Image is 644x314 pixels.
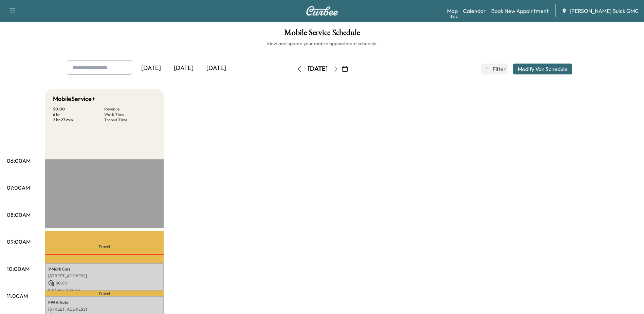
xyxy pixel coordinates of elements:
[570,7,639,15] span: [PERSON_NAME] Buick GMC
[45,291,164,296] p: Travel
[48,280,160,286] p: $ 0.00
[306,6,338,16] img: Curbee Logo
[45,231,164,263] p: Travel
[7,238,31,246] p: 09:00AM
[104,112,155,117] p: Work Time
[513,64,572,74] button: Modify Van Schedule
[491,7,549,15] a: Book New Appointment
[53,94,95,104] h5: MobileService+
[447,7,458,15] a: MapBeta
[48,266,160,272] p: V Mark Cars
[493,65,505,73] span: Filter
[450,14,458,19] div: Beta
[135,60,167,76] div: [DATE]
[7,40,637,47] h6: View and update your mobile appointment schedule.
[104,117,155,123] p: Transit Time
[53,112,104,117] p: 6 hr
[7,211,31,219] p: 08:00AM
[200,60,233,76] div: [DATE]
[53,117,104,123] p: 2 hr 23 min
[7,157,31,165] p: 06:00AM
[48,273,160,279] p: [STREET_ADDRESS]
[481,64,508,74] button: Filter
[7,292,28,300] p: 11:00AM
[48,287,160,293] p: 9:47 am - 10:47 am
[7,29,637,40] h1: Mobile Service Schedule
[48,300,160,305] p: FPAA Auto
[48,307,160,312] p: [STREET_ADDRESS]
[167,60,200,76] div: [DATE]
[463,7,486,15] a: Calendar
[53,106,104,112] p: $ 0.00
[104,106,155,112] p: Revenue
[308,65,328,73] div: [DATE]
[7,184,30,192] p: 07:00AM
[7,265,30,273] p: 10:00AM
